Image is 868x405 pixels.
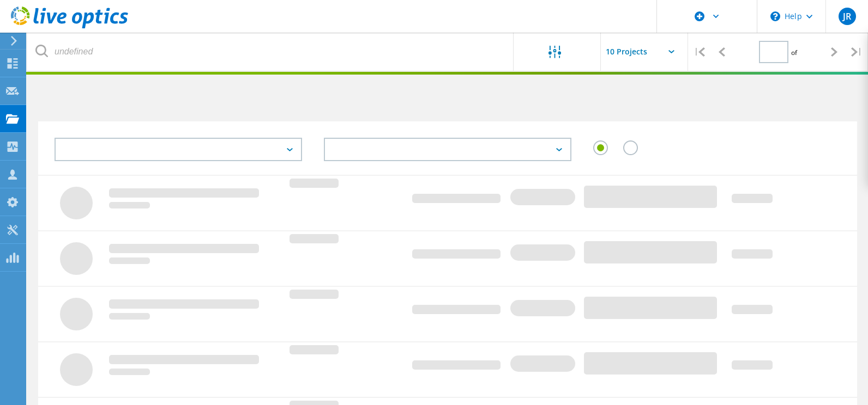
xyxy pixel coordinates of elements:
[770,11,780,21] svg: \n
[27,33,514,71] input: undefined
[11,23,128,30] a: Live Optics Dashboard
[843,12,851,21] span: JR
[688,33,710,71] div: |
[846,33,868,71] div: |
[791,48,797,57] span: of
